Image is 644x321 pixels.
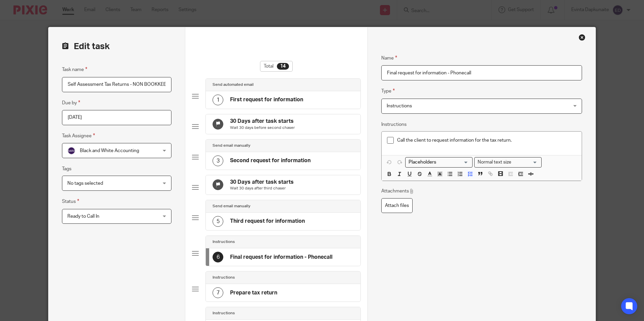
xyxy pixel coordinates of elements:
div: Search for option [405,157,473,168]
h4: Instructions [213,311,235,316]
h4: Final request for information - Phonecall [230,254,332,261]
label: Name [381,54,397,62]
input: Pick a date [62,110,171,125]
div: 3 [213,155,223,166]
h4: Prepare tax return [230,289,277,296]
h4: First request for information [230,96,303,103]
p: Wait 30 days after third chaser [230,186,294,191]
div: 14 [277,63,289,70]
p: Wait 30 days before second chaser [230,125,295,131]
label: Task Assignee [62,132,95,140]
label: Status [62,198,79,205]
label: Tags [62,166,71,172]
label: Instructions [381,121,407,128]
h4: Send email manually [213,143,250,148]
span: Ready to Call In [67,214,99,219]
span: Instructions [387,104,412,108]
h4: Third request for information [230,218,305,225]
input: Search for option [513,159,538,166]
h2: Edit task [62,41,171,52]
div: Search for option [474,157,542,168]
div: Text styles [474,157,542,168]
h4: Instructions [213,239,235,245]
div: 6 [213,252,223,262]
span: Black and White Accounting [80,148,139,153]
span: No tags selected [67,181,103,186]
div: Total [260,61,293,72]
label: Task name [62,66,87,73]
input: Search for option [406,159,469,166]
p: Attachments [381,188,414,194]
p: Call the client to request information for the tax return. [397,137,576,144]
div: Close this dialog window [579,34,585,41]
h4: Send automated email [213,82,254,87]
h4: Instructions [213,275,235,280]
div: 5 [213,216,223,227]
h4: Second request for information [230,157,311,164]
span: Normal text size [476,159,513,166]
div: 1 [213,95,223,105]
div: Placeholders [405,157,473,168]
h4: Send email manually [213,204,250,209]
label: Due by [62,99,80,107]
h4: 30 Days after task starts [230,179,294,186]
label: Attach files [381,198,413,213]
h4: 30 Days after task starts [230,118,295,125]
div: 7 [213,287,223,298]
img: svg%3E [67,147,75,155]
label: Type [381,87,395,95]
